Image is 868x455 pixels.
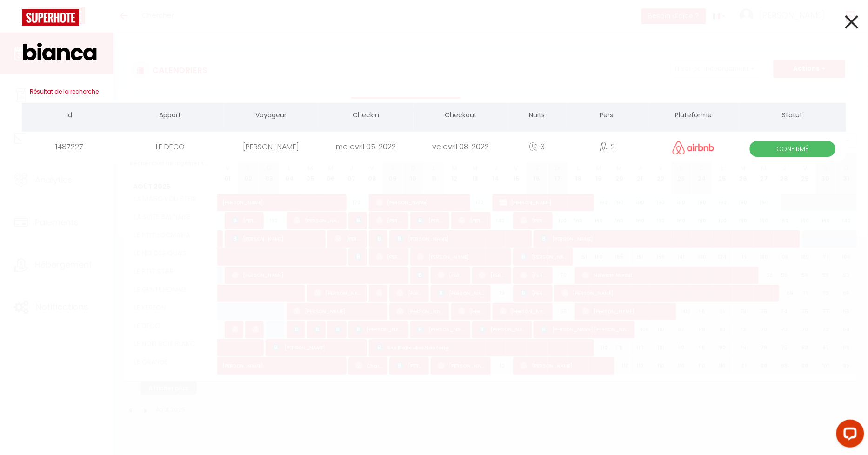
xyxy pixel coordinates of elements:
[414,132,508,162] div: ve avril 08. 2022
[829,416,868,455] iframe: LiveChat chat widget
[22,26,846,80] input: Tapez pour rechercher...
[117,132,224,162] div: LE DECO
[22,80,846,103] h3: Résultat de la recherche
[566,132,648,162] div: 2
[508,103,566,129] th: Nuits
[22,132,117,162] div: 1487227
[739,103,846,129] th: Statut
[414,103,508,129] th: Checkout
[508,132,566,162] div: 3
[319,132,414,162] div: ma avril 05. 2022
[319,103,414,129] th: Checkin
[224,132,319,162] div: [PERSON_NAME]
[117,103,224,129] th: Appart
[750,141,835,157] span: Confirmé
[673,141,714,154] img: airbnb2.png
[22,103,117,129] th: Id
[648,103,739,129] th: Plateforme
[566,103,648,129] th: Pers.
[22,9,79,26] img: logo
[224,103,319,129] th: Voyageur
